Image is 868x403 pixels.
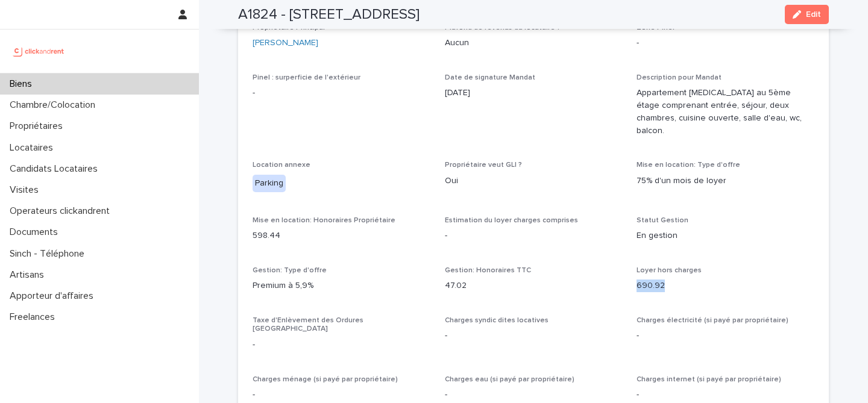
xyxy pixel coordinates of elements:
p: - [637,330,814,342]
p: - [253,389,430,401]
span: Zone Pinel [637,24,675,31]
span: Charges électricité (si payé par propriétaire) [637,317,788,324]
p: - [637,37,814,49]
p: Aucun [445,37,623,49]
p: Propriétaires [5,120,72,132]
p: Documents [5,226,68,238]
button: Edit [785,5,829,24]
span: Statut Gestion [637,217,688,224]
p: Operateurs clickandrent [5,205,119,217]
p: - [253,87,430,99]
span: Description pour Mandat [637,74,722,81]
span: Charges eau (si payé par propriétaire) [445,376,574,383]
p: - [445,389,623,401]
span: Pinel : surperficie de l'extérieur [253,74,360,81]
p: 598.44 [253,230,430,242]
p: Chambre/Colocation [5,99,105,111]
a: [PERSON_NAME] [253,37,318,49]
p: [DATE] [445,87,623,99]
p: Appartement [MEDICAL_DATA] au 5ème étage comprenant entrée, séjour, deux chambres, cuisine ouvert... [637,87,814,137]
p: 75% d'un mois de loyer [637,175,814,187]
p: - [253,339,430,351]
span: Taxe d'Enlèvement des Ordures [GEOGRAPHIC_DATA] [253,317,363,333]
span: Charges syndic dites locatives [445,317,549,324]
p: Artisans [5,269,54,281]
span: Loyer hors charges [637,267,702,274]
span: Location annexe [253,161,310,169]
span: Charges ménage (si payé par propriétaire) [253,376,398,383]
p: 47.02 [445,280,623,292]
p: Candidats Locataires [5,163,107,175]
p: En gestion [637,230,814,242]
span: Date de signature Mandat [445,74,535,81]
div: Parking [253,175,286,192]
p: Premium à 5,9% [253,280,430,292]
span: Estimation du loyer charges comprises [445,217,578,224]
span: Propriétaire Principal [253,24,325,31]
img: UCB0brd3T0yccxBKYDjQ [10,39,68,63]
span: Gestion: Honoraires TTC [445,267,531,274]
span: Gestion: Type d'offre [253,267,327,274]
p: Biens [5,78,42,90]
span: Charges internet (si payé par propriétaire) [637,376,781,383]
p: Locataires [5,142,63,154]
p: - [445,330,623,342]
span: Plafond de revenus du locataire ? [445,24,561,31]
p: - [637,389,814,401]
span: Mise en location: Type d'offre [637,161,740,169]
p: Oui [445,175,623,187]
span: Edit [806,10,821,19]
h2: A1824 - [STREET_ADDRESS] [238,6,420,23]
p: Freelances [5,311,64,323]
p: - [445,230,623,242]
span: Propriétaire veut GLI ? [445,161,522,169]
p: 690.92 [637,280,814,292]
span: Mise en location: Honoraires Propriétaire [253,217,395,224]
p: Sinch - Téléphone [5,248,94,260]
p: Visites [5,184,48,196]
p: Apporteur d'affaires [5,290,103,302]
